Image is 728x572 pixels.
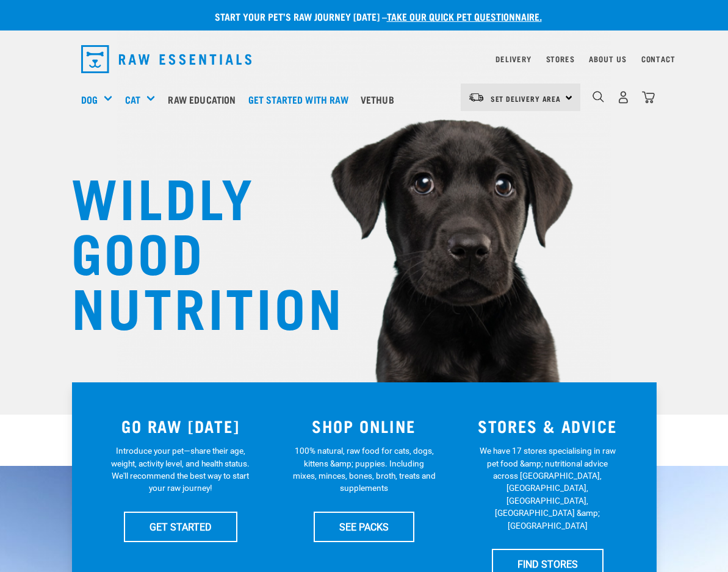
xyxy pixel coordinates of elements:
img: van-moving.png [468,92,485,103]
img: user.png [617,91,630,104]
a: Vethub [358,75,403,124]
h3: SHOP ONLINE [279,416,449,435]
h1: WILDLY GOOD NUTRITION [71,168,315,332]
p: 100% natural, raw food for cats, dogs, kittens &amp; puppies. Including mixes, minces, bones, bro... [292,445,436,495]
nav: dropdown navigation [71,40,657,78]
a: About Us [589,57,626,61]
img: home-icon@2x.png [642,91,655,104]
a: Contact [641,57,676,61]
a: Raw Education [165,75,245,124]
p: Introduce your pet—share their age, weight, activity level, and health status. We'll recommend th... [109,445,252,495]
a: Stores [546,57,575,61]
h3: STORES & ADVICE [463,416,632,435]
img: Raw Essentials Logo [81,45,252,73]
h3: GO RAW [DATE] [96,416,265,435]
a: Get started with Raw [245,75,358,124]
span: Set Delivery Area [491,96,561,101]
img: home-icon-1@2x.png [593,91,604,102]
a: take our quick pet questionnaire. [387,13,542,19]
a: GET STARTED [124,512,237,542]
p: We have 17 stores specialising in raw pet food &amp; nutritional advice across [GEOGRAPHIC_DATA],... [476,445,619,532]
a: Cat [125,92,140,107]
a: Delivery [496,57,531,61]
a: SEE PACKS [314,512,414,542]
a: Dog [81,92,98,107]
